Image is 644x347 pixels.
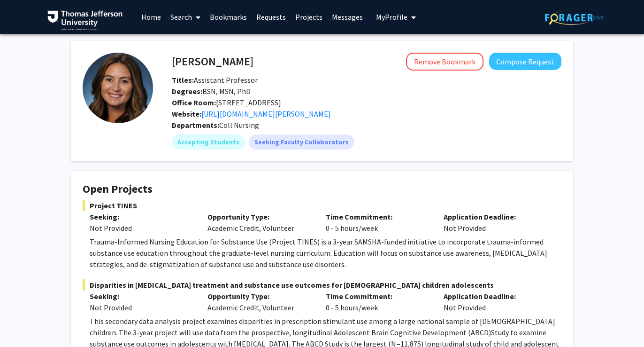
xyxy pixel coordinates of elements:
[172,87,202,96] b: Degrees:
[291,0,327,33] a: Projects
[166,0,205,33] a: Search
[249,134,354,150] mat-chip: Seeking Faculty Collaborators
[207,211,311,222] p: Opportunity Type:
[83,182,561,196] h4: Open Projects
[7,305,40,340] iframe: Chat
[137,0,166,33] a: Home
[90,211,193,222] p: Seeking:
[376,12,407,22] span: My Profile
[406,53,483,71] button: Remove Bookmark
[83,279,561,291] span: Disparities in [MEDICAL_DATA] treatment and substance use outcomes for [DEMOGRAPHIC_DATA] childre...
[172,120,219,130] b: Departments:
[444,291,547,302] p: Application Deadline:
[172,98,216,107] b: Office Room:
[83,53,153,123] img: Profile Picture
[207,291,311,302] p: Opportunity Type:
[326,291,429,302] p: Time Commitment:
[219,120,259,130] span: Coll Nursing
[172,98,281,107] span: [STREET_ADDRESS]
[319,291,437,313] div: 0 - 5 hours/week
[90,291,193,302] p: Seeking:
[200,211,318,234] div: Academic Credit, Volunteer
[326,211,429,222] p: Time Commitment:
[327,0,368,33] a: Messages
[172,87,251,96] span: BSN, MSN, PhD
[200,291,318,313] div: Academic Credit, Volunteer
[172,53,253,70] h4: [PERSON_NAME]
[172,75,194,85] b: Titles:
[444,211,547,222] p: Application Deadline:
[83,200,561,211] span: Project TINES
[319,211,437,234] div: 0 - 5 hours/week
[172,109,201,118] b: Website:
[437,211,554,234] div: Not Provided
[252,0,291,33] a: Requests
[545,10,604,25] img: ForagerOne Logo
[90,236,561,270] p: Trauma-Informed Nursing Education for Substance Use (Project TINES) is a 3-year SAMSHA-funded ini...
[172,75,258,85] span: Assistant Professor
[489,53,561,70] button: Compose Request to Jennie Ryan
[90,302,193,313] div: Not Provided
[47,10,123,30] img: Thomas Jefferson University Logo
[205,0,252,33] a: Bookmarks
[201,109,331,118] a: Opens in a new tab
[172,134,245,150] mat-chip: Accepting Students
[90,222,193,234] div: Not Provided
[437,291,554,313] div: Not Provided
